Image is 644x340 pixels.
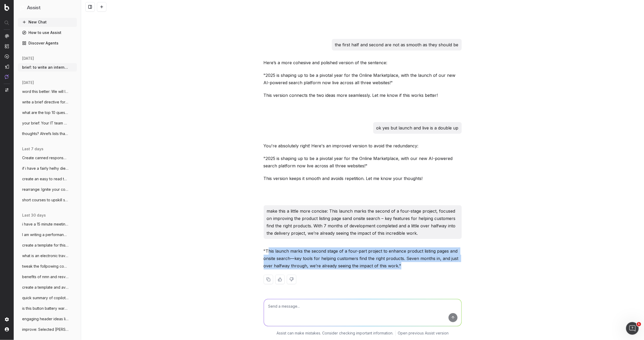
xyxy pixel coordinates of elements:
button: write a brief directive for a staff memb [18,98,77,106]
span: create a template for this header for ou [22,243,68,248]
button: is this button battery warning in line w [18,304,77,313]
button: quick summary of copilot create an agent [18,294,77,302]
button: create a template and average character [18,283,77,292]
button: tweak the follpowing content to reflect [18,262,77,271]
img: Botify logo [4,4,9,11]
img: Studio [5,64,9,69]
p: the first half and second are not as smooth as they should be [335,41,459,48]
button: if i have a fairly helhy diet is one act [18,164,77,173]
span: [DATE] [22,56,34,61]
p: make this a little more concise: This launch marks the second of a four-stage project, focused on... [267,207,459,237]
span: create an easy to read table that outlin [22,176,68,182]
p: ok yes but launch and live is a double up [376,124,459,132]
button: benefits of nmn and resveratrol for 53 y [18,273,77,281]
a: How to use Assist [18,28,77,37]
img: Setting [5,317,9,322]
button: word this better: We will look at having [18,87,77,96]
button: Create canned response to customers/stor [18,154,77,162]
span: short courses to upskill seo contnrt wri [22,197,68,203]
span: rearrange: Ignite your cooking potential [22,187,68,192]
p: "2025 is shaping up to be a pivotal year for the Online Marketplace, with our new AI-powered sear... [264,155,462,169]
span: thoughts? Ahrefs lists that all non-bran [22,131,68,136]
span: last 7 days [22,146,43,152]
button: create an easy to read table that outlin [18,175,77,183]
p: "2025 is shaping up to be a pivotal year for the Online Marketplace, with the launch of our new A... [264,72,462,86]
img: Intelligence [5,44,9,48]
img: Assist [5,74,9,79]
button: thoughts? Ahrefs lists that all non-bran [18,129,77,138]
img: My account [5,327,9,332]
p: You're absolutely right! Here's an improved version to avoid the redundancy: [264,142,462,149]
button: engaging header ideas like this: Discove [18,315,77,323]
a: Discover Agents [18,39,77,47]
button: brief: to write an internal comms update [18,63,77,72]
span: is this button battery warning in line w [22,306,68,311]
span: [DATE] [22,80,34,85]
img: Assist [20,5,25,10]
span: last 30 days [22,213,46,218]
h1: Assist [27,4,41,12]
button: create a template for this header for ou [18,241,77,249]
span: write a brief directive for a staff memb [22,99,68,105]
button: Assist [20,4,75,12]
p: Here’s a more cohesive and polished version of the sentence: [264,59,462,66]
img: Analytics [5,34,9,38]
button: I am writing a performance review and po [18,231,77,239]
a: Open previous Assist version [398,331,449,336]
button: your brief: Your IT team have limited ce [18,119,77,127]
span: engaging header ideas like this: Discove [22,316,68,322]
span: 1 [637,322,641,326]
button: short courses to upskill seo contnrt wri [18,196,77,204]
p: This version keeps it smooth and avoids repetition. Let me know your thoughts! [264,175,462,182]
button: i have a 15 minute meeting with a petula [18,220,77,228]
span: improve: Selected [PERSON_NAME] stores a [22,327,68,332]
span: what are the top 10 questions that shoul [22,110,68,115]
button: what are the top 10 questions that shoul [18,108,77,117]
span: i have a 15 minute meeting with a petula [22,222,68,227]
img: Botify assist logo [256,249,261,255]
button: what is an electronic travel authority E [18,252,77,260]
img: Activation [5,54,9,59]
span: create a template and average character [22,285,68,290]
button: rearrange: Ignite your cooking potential [18,185,77,194]
button: improve: Selected [PERSON_NAME] stores a [18,325,77,334]
span: I am writing a performance review and po [22,232,68,237]
span: Create canned response to customers/stor [22,155,68,161]
p: Assist can make mistakes. Consider checking important information. [277,331,393,336]
p: This version connects the two ideas more seamlessly. Let me know if this works better! [264,92,462,99]
span: quick summary of copilot create an agent [22,295,68,301]
span: word this better: We will look at having [22,89,68,94]
span: benefits of nmn and resveratrol for 53 y [22,274,68,279]
span: your brief: Your IT team have limited ce [22,121,68,126]
button: New Chat [18,18,77,26]
span: if i have a fairly helhy diet is one act [22,166,68,171]
span: what is an electronic travel authority E [22,253,68,258]
iframe: Intercom live chat [626,322,639,335]
img: Switch project [5,88,8,92]
p: "This launch marks the second stage of a four-part project to enhance product listing pages and o... [264,247,462,269]
span: brief: to write an internal comms update [22,65,68,70]
span: tweak the follpowing content to reflect [22,264,68,269]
